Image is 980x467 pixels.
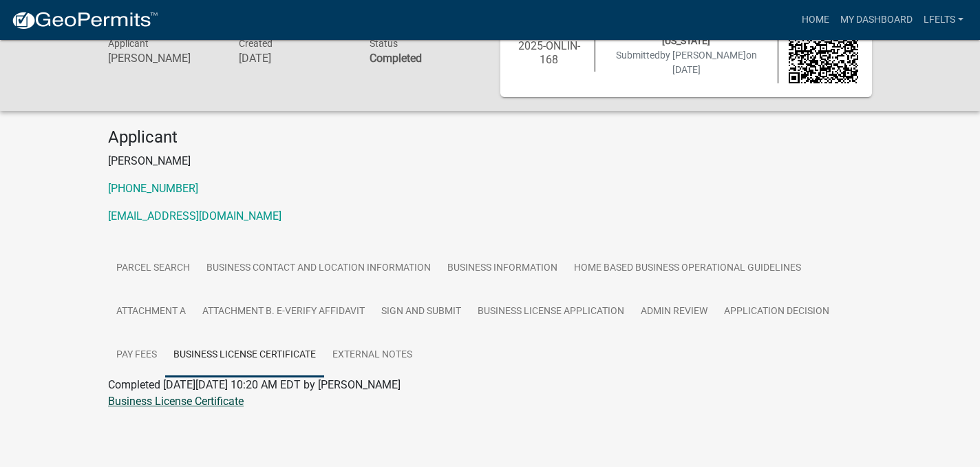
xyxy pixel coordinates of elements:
[373,290,469,334] a: Sign and Submit
[108,153,872,169] p: [PERSON_NAME]
[324,333,420,377] a: External Notes
[239,52,349,65] h6: [DATE]
[108,378,401,391] span: Completed [DATE][DATE] 10:20 AM EDT by [PERSON_NAME]
[165,333,324,377] a: Business License Certificate
[632,290,716,334] a: Admin Review
[469,290,632,334] a: Business License Application
[789,13,859,83] img: QR code
[835,7,918,33] a: My Dashboard
[198,247,439,291] a: Business Contact and Location Information
[108,395,244,408] a: Business License Certificate
[194,290,373,334] a: Attachment B. E-Verify Affidavit
[796,7,835,33] a: Home
[918,7,969,33] a: lfelts
[439,247,566,291] a: Business Information
[370,52,422,65] strong: Completed
[108,127,872,147] h4: Applicant
[108,182,198,195] a: [PHONE_NUMBER]
[108,247,198,291] a: Parcel search
[566,247,809,291] a: Home Based Business Operational Guidelines
[108,333,165,377] a: Pay Fees
[108,209,281,222] a: [EMAIL_ADDRESS][DOMAIN_NAME]
[108,52,218,65] h6: [PERSON_NAME]
[514,39,584,65] h6: 2025-ONLIN-168
[660,50,746,61] span: by [PERSON_NAME]
[370,38,398,49] span: Status
[239,38,273,49] span: Created
[108,38,149,49] span: Applicant
[716,290,838,334] a: Application Decision
[108,290,194,334] a: Attachment A
[616,50,757,75] span: Submitted on [DATE]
